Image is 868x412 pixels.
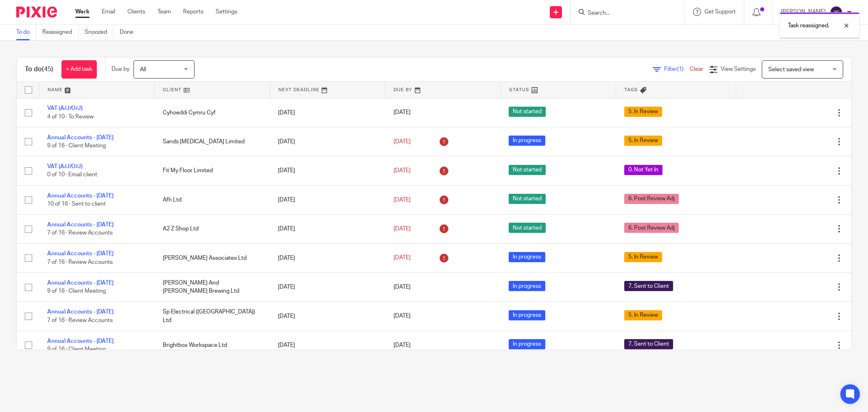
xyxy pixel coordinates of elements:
[216,8,237,16] a: Settings
[112,65,129,73] p: Due by
[624,136,662,146] span: 5. In Review
[75,8,90,16] a: Work
[25,65,53,74] h1: To do
[47,230,113,236] span: 7 of 16 · Review Accounts
[270,156,385,185] td: [DATE]
[47,105,83,111] a: VAT (A/J/O/J)
[47,164,83,169] a: VAT (A/J/O/J)
[47,346,106,352] span: 9 of 16 · Client Meeting
[690,66,703,72] a: Clear
[47,193,114,199] a: Annual Accounts - [DATE]
[270,215,385,243] td: [DATE]
[270,331,385,359] td: [DATE]
[140,67,146,72] span: All
[509,252,545,262] span: In progress
[47,288,106,294] span: 9 of 16 · Client Meeting
[624,223,679,233] span: 6. Post Review Adj
[155,302,270,331] td: Sp Electrical ([GEOGRAPHIC_DATA]) Ltd
[394,342,411,348] span: [DATE]
[47,338,114,344] a: Annual Accounts - [DATE]
[47,309,114,315] a: Annual Accounts - [DATE]
[270,127,385,156] td: [DATE]
[16,24,36,40] a: To do
[155,98,270,127] td: Cyhoeddi Cymru Cyf
[61,60,97,79] a: + Add task
[155,156,270,185] td: Fit My Floor Limited
[394,313,411,319] span: [DATE]
[664,66,690,72] span: Filter
[47,259,113,265] span: 7 of 16 · Review Accounts
[624,194,679,204] span: 6. Post Review Adj
[120,24,140,40] a: Done
[155,215,270,243] td: A2 Z Shop Ltd
[85,24,114,40] a: Snoozed
[16,7,57,18] img: Pixie
[270,243,385,272] td: [DATE]
[157,8,171,16] a: Team
[155,273,270,302] td: [PERSON_NAME] And [PERSON_NAME] Brewing Ltd
[509,136,545,146] span: In progress
[624,88,638,92] span: Tags
[509,310,545,320] span: In progress
[509,281,545,291] span: In progress
[47,201,106,207] span: 10 of 16 · Sent to client
[394,226,411,232] span: [DATE]
[624,281,673,291] span: 7. Sent to Client
[47,318,113,323] span: 7 of 16 · Review Accounts
[155,185,270,214] td: Afh Ltd
[768,67,814,72] span: Select saved view
[270,185,385,214] td: [DATE]
[830,6,843,19] img: svg%3E
[270,273,385,302] td: [DATE]
[42,66,53,72] span: (45)
[155,127,270,156] td: Sands [MEDICAL_DATA] Limited
[394,284,411,290] span: [DATE]
[270,98,385,127] td: [DATE]
[394,110,411,116] span: [DATE]
[155,243,270,272] td: [PERSON_NAME] Associates Ltd
[183,8,203,16] a: Reports
[788,22,829,30] p: Task reassigned.
[624,165,662,175] span: 0. Not Yet In
[624,252,662,262] span: 5. In Review
[624,339,673,349] span: 7. Sent to Client
[509,223,546,233] span: Not started
[394,168,411,173] span: [DATE]
[624,310,662,320] span: 5. In Review
[509,165,546,175] span: Not started
[47,280,114,286] a: Annual Accounts - [DATE]
[270,302,385,331] td: [DATE]
[127,8,145,16] a: Clients
[102,8,115,16] a: Email
[394,255,411,261] span: [DATE]
[42,24,79,40] a: Reassigned
[47,172,97,178] span: 0 of 10 · Email client
[47,251,114,256] a: Annual Accounts - [DATE]
[677,66,684,72] span: (1)
[509,194,546,204] span: Not started
[509,107,546,117] span: Not started
[624,107,662,117] span: 5. In Review
[47,143,106,149] span: 9 of 16 · Client Meeting
[394,197,411,203] span: [DATE]
[721,66,756,72] span: View Settings
[47,222,114,228] a: Annual Accounts - [DATE]
[47,135,114,140] a: Annual Accounts - [DATE]
[509,339,545,349] span: In progress
[155,331,270,359] td: Brightbox Workspace Ltd
[394,139,411,145] span: [DATE]
[47,114,94,120] span: 4 of 10 · To Review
